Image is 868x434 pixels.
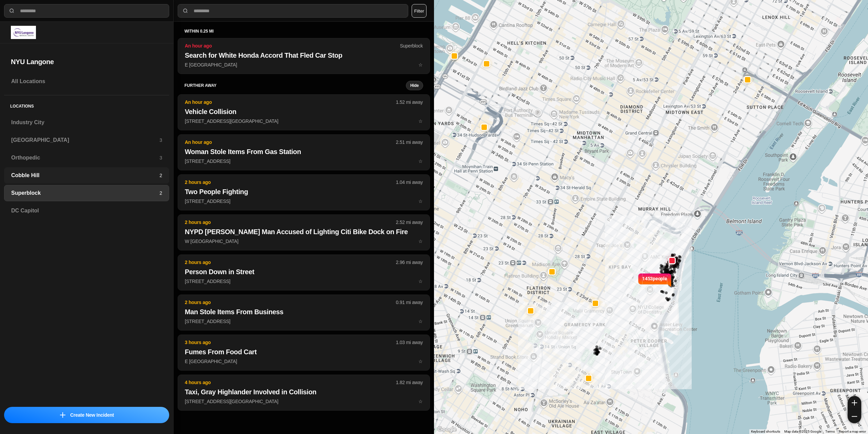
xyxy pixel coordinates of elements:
[185,267,423,277] h2: Person Down in Street
[418,158,423,164] span: star
[185,318,423,325] p: [STREET_ADDRESS]
[178,198,430,204] a: 2 hours ago1.04 mi awayTwo People Fighting[STREET_ADDRESS]star
[418,359,423,364] span: star
[396,219,423,226] p: 2.52 mi away
[418,62,423,68] span: star
[852,400,857,405] img: zoom-in
[418,279,423,284] span: star
[60,412,65,418] img: icon
[418,118,423,124] span: star
[4,185,169,201] a: Superblock2
[11,26,36,39] img: logo
[11,118,162,127] h3: Industry City
[11,171,159,180] h3: Cobble Hill
[4,203,169,219] a: DC Capitol
[185,107,423,116] h2: Vehicle Collision
[11,77,162,86] h3: All Locations
[11,154,159,162] h3: Orthopedic
[185,139,396,146] p: An hour ago
[178,134,430,170] button: An hour ago2.51 mi awayWoman Stole Items From Gas Station[STREET_ADDRESS]star
[185,379,396,386] p: 4 hours ago
[159,190,162,196] p: 2
[185,61,423,68] p: E [GEOGRAPHIC_DATA]
[185,358,423,365] p: E [GEOGRAPHIC_DATA]
[178,38,430,74] button: An hour agoSuperblockSearch for White Honda Accord That Fled Car StopE [GEOGRAPHIC_DATA]star
[178,295,430,331] button: 2 hours ago0.91 mi awayMan Stole Items From Business[STREET_ADDRESS]star
[412,4,427,18] button: Filter
[418,239,423,244] span: star
[185,339,396,346] p: 3 hours ago
[178,94,430,130] button: An hour ago1.52 mi awayVehicle Collision[STREET_ADDRESS][GEOGRAPHIC_DATA]star
[185,42,400,49] p: An hour ago
[185,99,396,106] p: An hour ago
[8,7,15,14] img: search
[825,430,835,433] a: Terms (opens in new tab)
[185,118,423,125] p: [STREET_ADDRESS][GEOGRAPHIC_DATA]
[178,375,430,411] button: 4 hours ago1.82 mi awayTaxi, Gray Highlander Involved in Collision[STREET_ADDRESS][GEOGRAPHIC_DAT...
[396,259,423,266] p: 2.96 mi away
[400,42,423,49] p: Superblock
[11,207,162,215] h3: DC Capitol
[159,172,162,179] p: 2
[185,387,423,397] h2: Taxi, Gray Highlander Involved in Collision
[182,7,189,14] img: search
[184,83,406,88] h5: further away
[418,199,423,204] span: star
[406,81,423,90] button: Hide
[185,179,396,186] p: 2 hours ago
[178,254,430,290] button: 2 hours ago2.96 mi awayPerson Down in Street[STREET_ADDRESS]star
[396,179,423,186] p: 1.04 mi away
[418,319,423,324] span: star
[396,339,423,346] p: 1.03 mi away
[185,278,423,285] p: [STREET_ADDRESS]
[178,398,430,404] a: 4 hours ago1.82 mi awayTaxi, Gray Highlander Involved in Collision[STREET_ADDRESS][GEOGRAPHIC_DAT...
[436,425,458,434] a: Open this area in Google Maps (opens a new window)
[4,114,169,131] a: Industry City
[848,410,861,423] button: zoom-out
[185,219,396,226] p: 2 hours ago
[396,139,423,146] p: 2.51 mi away
[178,278,430,284] a: 2 hours ago2.96 mi awayPerson Down in Street[STREET_ADDRESS]star
[11,57,162,67] h2: NYU Langone
[4,132,169,148] a: [GEOGRAPHIC_DATA]3
[185,51,423,60] h2: Search for White Honda Accord That Fled Car Stop
[396,299,423,306] p: 0.91 mi away
[185,147,423,156] h2: Woman Stole Items From Gas Station
[185,158,423,165] p: [STREET_ADDRESS]
[396,99,423,106] p: 1.52 mi away
[4,167,169,184] a: Cobble Hill2
[784,430,821,433] span: Map data ©2025 Google
[396,379,423,386] p: 1.82 mi away
[410,83,419,88] small: Hide
[178,158,430,164] a: An hour ago2.51 mi awayWoman Stole Items From Gas Station[STREET_ADDRESS]star
[185,187,423,196] h2: Two People Fighting
[11,136,159,144] h3: [GEOGRAPHIC_DATA]
[11,189,159,197] h3: Superblock
[642,275,667,290] p: 1453 people
[178,174,430,210] button: 2 hours ago1.04 mi awayTwo People Fighting[STREET_ADDRESS]star
[178,358,430,364] a: 3 hours ago1.03 mi awayFumes From Food CartE [GEOGRAPHIC_DATA]star
[185,259,396,266] p: 2 hours ago
[185,227,423,237] h2: NYPD [PERSON_NAME] Man Accused of Lighting Citi Bike Dock on Fire
[848,396,861,410] button: zoom-in
[178,118,430,124] a: An hour ago1.52 mi awayVehicle Collision[STREET_ADDRESS][GEOGRAPHIC_DATA]star
[184,29,423,34] h5: within 0.25 mi
[178,238,430,244] a: 2 hours ago2.52 mi awayNYPD [PERSON_NAME] Man Accused of Lighting Citi Bike Dock on FireW [GEOGRA...
[185,398,423,405] p: [STREET_ADDRESS][GEOGRAPHIC_DATA]
[637,272,642,287] img: notch
[4,150,169,166] a: Orthopedic3
[751,429,780,434] button: Keyboard shortcuts
[436,425,458,434] img: Google
[185,198,423,205] p: [STREET_ADDRESS]
[667,272,672,287] img: notch
[159,137,162,144] p: 3
[185,238,423,245] p: W [GEOGRAPHIC_DATA]
[70,412,114,418] p: Create New Incident
[178,318,430,324] a: 2 hours ago0.91 mi awayMan Stole Items From Business[STREET_ADDRESS]star
[178,335,430,371] button: 3 hours ago1.03 mi awayFumes From Food CartE [GEOGRAPHIC_DATA]star
[852,414,857,419] img: zoom-out
[839,430,866,433] a: Report a map error
[4,407,169,423] button: iconCreate New Incident
[4,73,169,90] a: All Locations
